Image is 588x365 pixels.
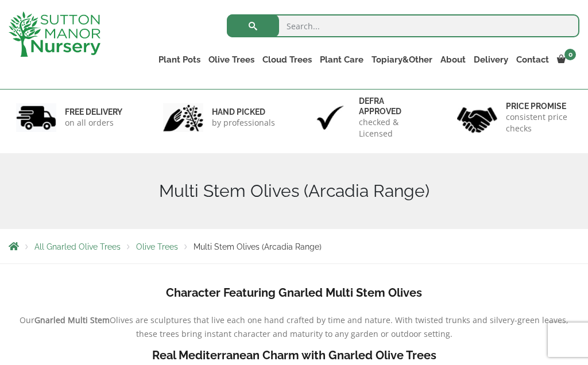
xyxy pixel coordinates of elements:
a: Olive Trees [136,242,178,251]
a: Plant Care [316,52,367,68]
span: Multi Stem Olives (Arcadia Range) [194,242,322,251]
a: Cloud Trees [258,52,316,68]
p: by professionals [212,117,275,129]
img: 2.jpg [163,103,203,133]
a: All Gnarled Olive Trees [34,242,121,251]
img: 1.jpg [16,103,56,133]
span: 0 [564,49,576,60]
a: Olive Trees [204,52,258,68]
a: Contact [512,52,553,68]
nav: Breadcrumbs [9,242,579,251]
h6: hand picked [212,107,275,117]
span: Olives are sculptures that live each one hand crafted by time and nature. With twisted trunks and... [110,314,568,339]
b: Character Featuring Gnarled Multi Stem Olives [166,286,422,300]
img: logo [9,11,100,57]
p: on all orders [65,117,122,129]
a: About [436,52,470,68]
a: 0 [553,52,579,68]
h6: Defra approved [359,96,425,117]
a: Topiary&Other [367,52,436,68]
b: Real Mediterranean Charm with Gnarled Olive Trees [152,348,436,362]
input: Search... [227,14,579,37]
h6: Price promise [506,101,572,111]
a: Delivery [470,52,512,68]
span: Our [20,314,34,325]
b: Gnarled Multi Stem [34,314,110,325]
p: checked & Licensed [359,117,425,139]
p: consistent price checks [506,111,572,134]
h1: Multi Stem Olives (Arcadia Range) [9,181,579,201]
img: 4.jpg [457,100,497,135]
img: 3.jpg [310,103,350,133]
h6: FREE DELIVERY [65,107,122,117]
a: Plant Pots [154,52,204,68]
